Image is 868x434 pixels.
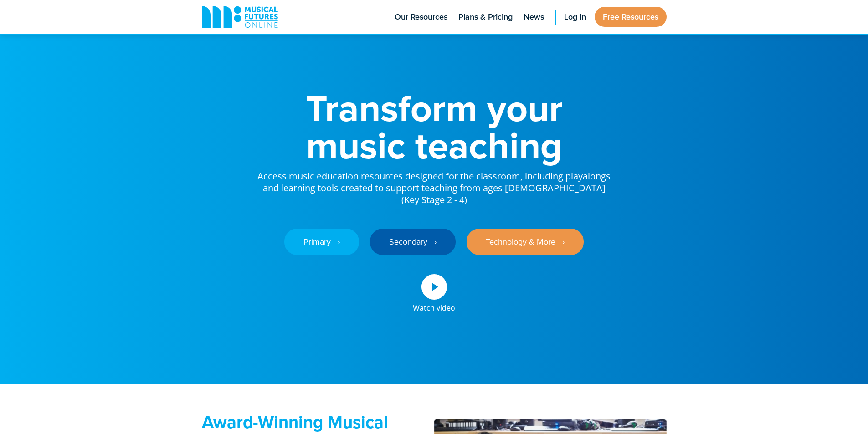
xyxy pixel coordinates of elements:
[458,11,513,23] span: Plans & Pricing
[370,229,456,255] a: Secondary ‎‏‏‎ ‎ ›
[595,7,667,27] a: Free Resources
[395,11,447,23] span: Our Resources
[257,164,612,206] p: Access music education resources designed for the classroom, including playalongs and learning to...
[284,229,359,255] a: Primary ‎‏‏‎ ‎ ›
[524,11,544,23] span: News
[257,89,612,164] h1: Transform your music teaching
[564,11,586,23] span: Log in
[413,300,455,311] div: Watch video
[467,229,584,255] a: Technology & More ‎‏‏‎ ‎ ›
